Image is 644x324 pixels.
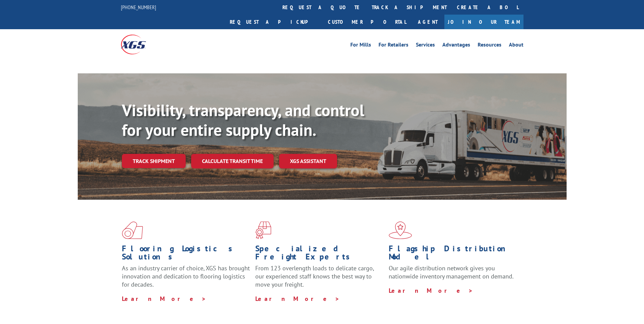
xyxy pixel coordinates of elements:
img: xgs-icon-flagship-distribution-model-red [389,221,412,239]
a: Customer Portal [323,15,411,29]
a: Learn More > [122,295,206,303]
a: For Retailers [379,42,408,50]
a: Learn More > [389,287,473,294]
h1: Flooring Logistics Solutions [122,245,250,264]
a: Calculate transit time [191,154,274,168]
a: Track shipment [122,154,186,168]
a: XGS ASSISTANT [279,154,337,168]
h1: Flagship Distribution Model [389,245,517,264]
span: Our agile distribution network gives you nationwide inventory management on demand. [389,264,514,280]
a: Join Our Team [444,15,523,29]
a: Resources [478,42,501,50]
img: xgs-icon-focused-on-flooring-red [255,221,271,239]
h1: Specialized Freight Experts [255,245,384,264]
a: For Mills [350,42,371,50]
a: Agent [411,15,444,29]
a: Learn More > [255,295,340,303]
b: Visibility, transparency, and control for your entire supply chain. [122,100,364,140]
img: xgs-icon-total-supply-chain-intelligence-red [122,221,143,239]
a: Advantages [442,42,470,50]
span: As an industry carrier of choice, XGS has brought innovation and dedication to flooring logistics... [122,264,250,288]
p: From 123 overlength loads to delicate cargo, our experienced staff knows the best way to move you... [255,264,384,294]
a: About [509,42,523,50]
a: [PHONE_NUMBER] [121,4,156,11]
a: Services [416,42,435,50]
a: Request a pickup [225,15,323,29]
